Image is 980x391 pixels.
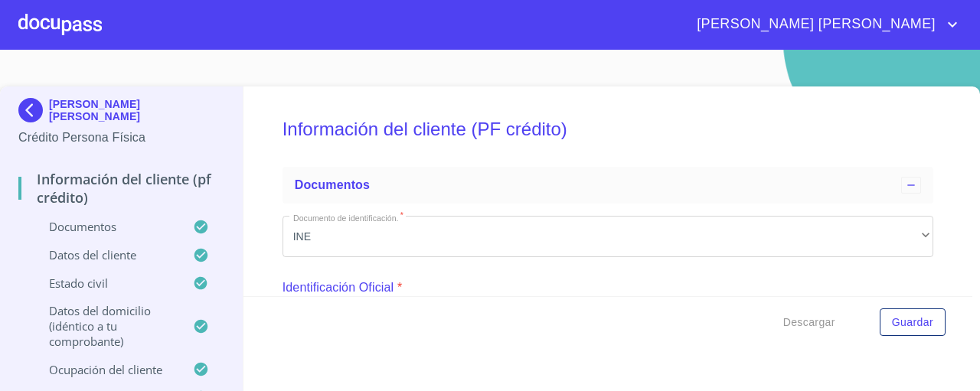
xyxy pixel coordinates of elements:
[283,216,933,257] div: INE
[18,275,193,291] p: Estado Civil
[18,247,193,262] p: Datos del cliente
[777,308,841,337] button: Descargar
[18,362,193,377] p: Ocupación del Cliente
[49,98,224,122] p: [PERSON_NAME] [PERSON_NAME]
[18,129,224,147] p: Crédito Persona Física
[283,98,933,161] h5: Información del cliente (PF crédito)
[18,219,193,234] p: Documentos
[18,98,224,129] div: [PERSON_NAME] [PERSON_NAME]
[283,167,933,204] div: Documentos
[685,12,943,37] span: [PERSON_NAME] [PERSON_NAME]
[685,12,962,37] button: account of current user
[18,170,224,207] p: Información del cliente (PF crédito)
[18,303,193,349] p: Datos del domicilio (idéntico a tu comprobante)
[892,313,933,332] span: Guardar
[783,313,835,332] span: Descargar
[295,178,370,191] span: Documentos
[880,308,946,337] button: Guardar
[18,98,49,122] img: Docupass spot blue
[283,279,394,297] p: Identificación Oficial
